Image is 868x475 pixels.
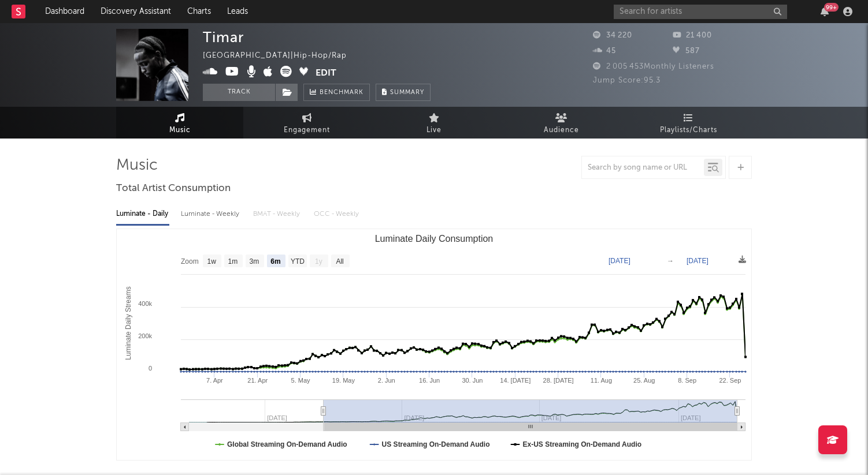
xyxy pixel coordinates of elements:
text: US Streaming On-Demand Audio [382,440,490,448]
a: Engagement [243,107,370,139]
text: YTD [291,257,305,265]
button: 99+ [821,7,829,16]
text: 5. May [291,377,311,384]
button: Summary [376,84,431,101]
svg: Luminate Daily Consumption [117,229,751,460]
text: 1w [207,257,217,265]
span: 45 [593,47,616,55]
text: 200k [138,332,152,339]
text: 19. May [332,377,355,384]
text: 28. [DATE] [543,377,574,384]
text: 7. Apr [206,377,223,384]
div: Luminate - Daily [116,204,169,224]
text: All [336,257,343,265]
span: 21 400 [673,32,712,39]
text: Global Streaming On-Demand Audio [227,440,347,448]
text: 1m [228,257,238,265]
input: Search by song name or URL [582,163,704,173]
text: 400k [138,300,152,307]
span: 34 220 [593,32,632,39]
text: Luminate Daily Consumption [375,234,494,244]
div: [GEOGRAPHIC_DATA] | Hip-Hop/Rap [203,49,360,63]
span: 587 [673,47,700,55]
text: 16. Jun [419,377,440,384]
text: 6m [270,257,280,265]
span: Jump Score: 95.3 [593,77,661,84]
a: Music [116,107,243,139]
text: Luminate Daily Streams [124,286,132,360]
text: [DATE] [609,257,630,265]
div: 99 + [824,3,839,12]
div: Luminate - Weekly [181,204,242,224]
text: 8. Sep [678,377,696,384]
span: Engagement [284,124,330,137]
span: 2 005 453 Monthly Listeners [593,63,714,70]
text: 30. Jun [462,377,483,384]
span: Playlists/Charts [660,124,717,137]
text: 3m [250,257,259,265]
a: Live [370,107,498,139]
text: 1y [315,257,322,265]
text: [DATE] [687,257,709,265]
text: Zoom [181,257,199,265]
span: Music [169,124,191,137]
text: 11. Aug [591,377,612,384]
a: Benchmark [303,84,370,101]
text: 25. Aug [633,377,655,384]
text: 14. [DATE] [500,377,531,384]
text: → [667,257,674,265]
text: Ex-US Streaming On-Demand Audio [523,440,642,448]
span: Benchmark [320,86,363,100]
text: 2. Jun [378,377,395,384]
button: Track [203,84,275,101]
input: Search for artists [614,5,787,19]
span: Summary [390,89,424,96]
span: Total Artist Consumption [116,182,231,196]
a: Audience [498,107,625,139]
span: Audience [544,124,579,137]
text: 22. Sep [719,377,741,384]
div: Timar [203,29,244,46]
a: Playlists/Charts [625,107,752,139]
button: Edit [316,66,336,80]
text: 21. Apr [247,377,268,384]
text: 0 [149,365,152,372]
span: Live [426,124,442,137]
